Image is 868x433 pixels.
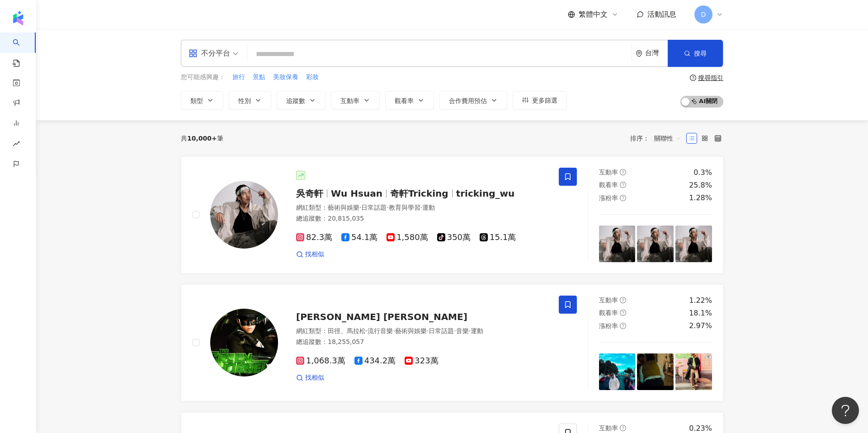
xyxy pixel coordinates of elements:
[454,327,456,334] span: ·
[599,194,618,202] span: 漲粉率
[599,309,618,316] span: 觀看率
[599,169,618,176] span: 互動率
[701,9,706,19] span: D
[599,353,636,390] img: post-image
[359,204,361,211] span: ·
[252,72,266,82] button: 景點
[238,97,251,104] span: 性別
[277,91,325,109] button: 追蹤數
[668,40,723,67] button: 搜尋
[340,97,359,104] span: 互動率
[331,188,382,199] span: Wu Hsuan
[181,91,223,109] button: 類型
[296,214,548,223] div: 總追蹤數 ： 20,815,035
[331,91,380,109] button: 互動率
[694,50,707,57] span: 搜尋
[210,181,278,249] img: KOL Avatar
[181,135,223,142] div: 共 筆
[232,72,245,82] button: 旅行
[387,204,388,211] span: ·
[385,91,434,109] button: 觀看率
[620,323,626,329] span: question-circle
[449,97,487,104] span: 合作費用預估
[328,204,359,211] span: 藝術與娛樂
[689,321,712,331] div: 2.97%
[296,311,467,322] span: [PERSON_NAME] [PERSON_NAME]
[181,284,723,401] a: KOL Avatar[PERSON_NAME] [PERSON_NAME]網紅類型：田徑、馬拉松·流行音樂·藝術與娛樂·日常話題·音樂·運動總追蹤數：18,255,0571,068.3萬434....
[620,169,626,175] span: question-circle
[366,327,368,334] span: ·
[210,309,278,377] img: KOL Avatar
[427,327,429,334] span: ·
[599,181,618,188] span: 觀看率
[395,97,414,104] span: 觀看率
[513,91,567,109] button: 更多篩選
[637,353,674,390] img: post-image
[305,250,324,259] span: 找相似
[422,204,435,211] span: 運動
[187,135,217,142] span: 10,000+
[698,74,723,81] div: 搜尋指引
[273,73,298,82] span: 美妝保養
[368,327,393,334] span: 流行音樂
[636,50,642,57] span: environment
[296,327,548,336] div: 網紅類型 ：
[390,188,448,199] span: 奇軒Tricking
[306,73,319,82] span: 彩妝
[630,131,686,146] div: 排序：
[471,327,483,334] span: 運動
[620,195,626,201] span: question-circle
[341,233,377,242] span: 54.1萬
[437,233,471,242] span: 350萬
[387,233,428,242] span: 1,580萬
[296,356,345,366] span: 1,068.3萬
[620,425,626,431] span: question-circle
[832,397,859,424] iframe: Help Scout Beacon - Open
[11,11,25,25] img: logo icon
[637,226,674,262] img: post-image
[189,46,230,61] div: 不分平台
[189,49,198,58] span: appstore
[599,226,636,262] img: post-image
[599,424,618,432] span: 互動率
[13,135,20,155] span: rise
[645,49,668,57] div: 台灣
[305,373,324,382] span: 找相似
[232,73,245,82] span: 旅行
[620,182,626,188] span: question-circle
[689,193,712,203] div: 1.28%
[253,73,265,82] span: 景點
[599,322,618,329] span: 漲粉率
[469,327,471,334] span: ·
[532,97,557,104] span: 更多篩選
[389,204,420,211] span: 教育與學習
[456,188,515,199] span: tricking_wu
[647,10,676,19] span: 活動訊息
[480,233,516,242] span: 15.1萬
[689,180,712,190] div: 25.8%
[286,97,305,104] span: 追蹤數
[690,75,696,81] span: question-circle
[693,168,712,178] div: 0.3%
[328,327,366,334] span: 田徑、馬拉松
[439,91,507,109] button: 合作費用預估
[429,327,454,334] span: 日常話題
[420,204,422,211] span: ·
[456,327,469,334] span: 音樂
[306,72,319,82] button: 彩妝
[296,203,548,212] div: 網紅類型 ：
[13,33,31,68] a: search
[296,373,324,382] a: 找相似
[181,73,225,82] span: 您可能感興趣：
[675,353,712,390] img: post-image
[689,308,712,318] div: 18.1%
[405,356,438,366] span: 323萬
[689,296,712,306] div: 1.22%
[273,72,299,82] button: 美妝保養
[620,297,626,303] span: question-circle
[190,97,203,104] span: 類型
[296,188,323,199] span: 吳奇軒
[675,226,712,262] img: post-image
[654,131,681,146] span: 關聯性
[361,204,387,211] span: 日常話題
